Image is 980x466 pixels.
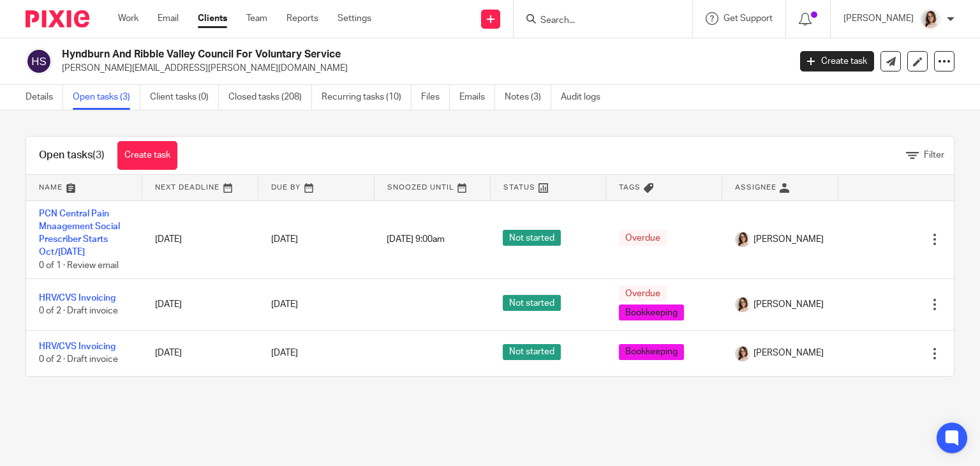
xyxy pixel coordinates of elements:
input: Search [539,15,654,27]
span: [PERSON_NAME] [754,233,824,246]
span: [DATE] [271,300,298,309]
a: Audit logs [561,85,610,110]
span: Get Support [724,14,773,23]
span: Overdue [619,230,667,246]
span: Not started [503,295,561,311]
a: HRV/CVS Invoicing [39,294,115,303]
p: [PERSON_NAME][EMAIL_ADDRESS][PERSON_NAME][DOMAIN_NAME] [62,62,781,75]
span: Bookkeeping [619,304,684,320]
span: 0 of 2 · Draft invoice [39,356,118,365]
span: Tags [619,184,641,191]
a: Details [26,85,63,110]
span: Not started [503,230,561,246]
a: Closed tasks (208) [228,85,312,110]
img: svg%3E [26,48,52,75]
h1: Open tasks [39,149,105,162]
a: Client tasks (0) [150,85,219,110]
span: [PERSON_NAME] [754,298,824,311]
a: Team [246,12,267,25]
a: Create task [800,51,874,71]
td: [DATE] [142,331,258,376]
span: [DATE] [271,235,298,244]
a: Files [421,85,450,110]
span: Overdue [619,285,667,301]
a: Recurring tasks (10) [322,85,412,110]
p: [PERSON_NAME] [843,12,914,25]
a: Create task [117,141,177,170]
h2: Hyndburn And Ribble Valley Council For Voluntary Service [62,48,637,61]
span: Bookkeeping [619,344,684,360]
td: [DATE] [142,200,258,279]
a: Reports [286,12,318,25]
a: Open tasks (3) [73,85,140,110]
span: Filter [924,151,944,160]
a: Notes (3) [505,85,551,110]
span: 0 of 2 · Draft invoice [39,306,118,315]
img: Caroline%20-%20HS%20-%20LI.png [735,297,750,312]
img: Pixie [26,10,89,27]
span: (3) [93,150,105,160]
span: Snoozed Until [387,184,454,191]
span: 0 of 1 · Review email [39,261,119,270]
a: Clients [198,12,227,25]
a: HRV/CVS Invoicing [39,342,115,351]
img: Caroline%20-%20HS%20-%20LI.png [920,9,940,29]
img: Caroline%20-%20HS%20-%20LI.png [735,346,750,361]
span: [DATE] 9:00am [387,235,445,244]
a: Emails [459,85,495,110]
span: Status [503,184,535,191]
span: [PERSON_NAME] [754,347,824,359]
span: Not started [503,344,561,360]
a: Settings [338,12,371,25]
td: [DATE] [142,279,258,331]
a: PCN Central Pain Mnaagement Social Prescriber Starts Oct/[DATE] [39,209,120,257]
a: Email [158,12,179,25]
a: Work [118,12,138,25]
span: [DATE] [271,349,298,357]
img: Caroline%20-%20HS%20-%20LI.png [735,232,750,247]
